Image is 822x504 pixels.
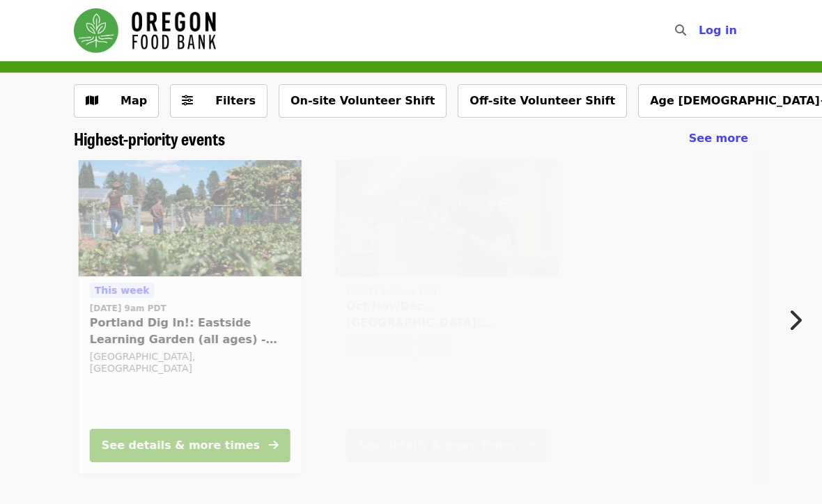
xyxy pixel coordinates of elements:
[346,429,547,462] button: See details & more times
[86,94,98,107] i: map icon
[90,315,290,348] span: Portland Dig In!: Eastside Learning Garden (all ages) - Aug/Sept/Oct
[346,285,438,298] time: [DATE] 1:30pm PDT
[525,439,535,452] i: arrow-right icon
[788,307,802,333] i: chevron-right icon
[90,351,290,375] div: [GEOGRAPHIC_DATA], [GEOGRAPHIC_DATA]
[346,298,547,331] span: Oct/Nov/Dec - [GEOGRAPHIC_DATA]: Repack/Sort (age [DEMOGRAPHIC_DATA]+)
[358,437,516,454] div: See details & more times
[695,14,706,47] input: Search
[215,94,256,107] span: Filters
[269,439,279,452] i: arrow-right icon
[95,285,150,296] span: This week
[688,17,748,45] button: Log in
[279,84,447,118] button: On-site Volunteer Shift
[90,302,166,315] time: [DATE] 9am PDT
[74,8,216,53] img: Oregon Food Bank - Home
[458,84,627,118] button: Off-site Volunteer Shift
[74,129,225,149] a: Highest-priority events
[689,130,748,147] a: See more
[102,437,260,454] div: See details & more times
[63,129,759,149] div: Highest-priority events
[121,94,147,107] span: Map
[776,301,822,340] button: Next item
[689,132,748,145] span: See more
[335,160,558,277] img: Oct/Nov/Dec - Portland: Repack/Sort (age 8+) organized by Oregon Food Bank
[90,429,290,462] button: See details & more times
[335,160,558,473] a: See details for "Oct/Nov/Dec - Portland: Repack/Sort (age 8+)"
[74,126,225,150] span: Highest-priority events
[79,160,302,277] img: Portland Dig In!: Eastside Learning Garden (all ages) - Aug/Sept/Oct organized by Oregon Food Bank
[170,84,267,118] button: Filters (0 selected)
[79,160,302,473] a: See details for "Portland Dig In!: Eastside Learning Garden (all ages) - Aug/Sept/Oct"
[699,24,737,37] span: Log in
[182,94,193,107] i: sliders-h icon
[346,334,547,358] div: [GEOGRAPHIC_DATA], [GEOGRAPHIC_DATA]
[74,84,159,118] button: Show map view
[675,24,686,37] i: search icon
